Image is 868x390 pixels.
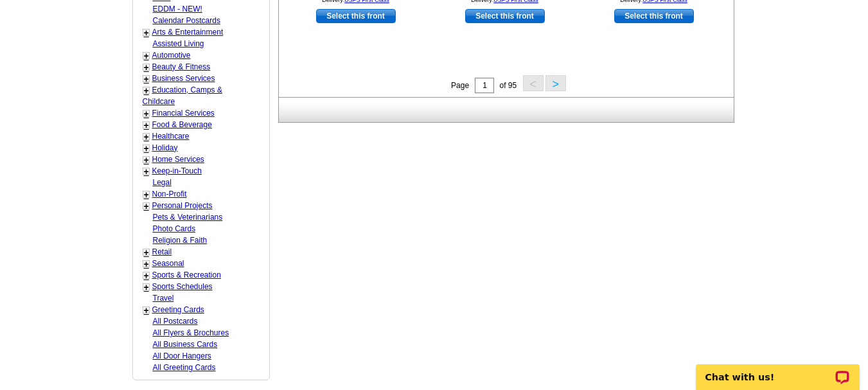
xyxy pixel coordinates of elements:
a: Holiday [152,143,178,152]
a: Personal Projects [152,201,213,210]
a: Healthcare [152,132,190,141]
span: Page [451,81,469,90]
a: + [144,282,149,292]
a: use this design [465,9,545,23]
a: + [144,305,149,315]
a: use this design [614,9,694,23]
a: Education, Camps & Childcare [143,85,222,106]
a: + [144,120,149,130]
a: + [144,74,149,84]
a: Sports Schedules [152,282,213,291]
a: + [144,201,149,211]
a: Religion & Faith [153,236,208,245]
a: Beauty & Fitness [152,62,211,71]
a: + [144,166,149,177]
a: Legal [153,178,172,187]
a: + [144,132,149,142]
a: + [144,62,149,73]
a: Food & Beverage [152,120,212,129]
a: + [144,28,149,38]
span: of 95 [499,81,517,90]
a: Financial Services [152,109,215,118]
a: use this design [316,9,396,23]
a: Non-Profit [152,190,187,199]
iframe: LiveChat chat widget [687,350,868,390]
a: Greeting Cards [152,305,204,314]
a: Travel [153,294,174,303]
a: + [144,247,149,258]
a: + [144,51,149,61]
a: All Flyers & Brochures [153,328,229,337]
a: EDDM - NEW! [153,4,202,13]
a: All Greeting Cards [153,363,216,372]
a: All Business Cards [153,340,218,349]
a: + [144,270,149,281]
button: > [545,75,566,91]
a: Automotive [152,51,191,60]
button: < [523,75,544,91]
a: Retail [152,247,172,256]
a: Calendar Postcards [153,16,220,25]
a: Home Services [152,155,204,164]
a: Keep-in-Touch [152,166,202,175]
a: + [144,109,149,119]
a: Seasonal [152,259,184,268]
a: All Door Hangers [153,351,211,360]
a: + [144,155,149,165]
a: Arts & Entertainment [152,28,224,37]
a: Pets & Veterinarians [153,213,223,222]
a: + [144,143,149,154]
a: Assisted Living [153,39,204,48]
a: + [144,190,149,200]
a: Business Services [152,74,215,83]
a: + [144,259,149,269]
a: + [144,85,149,96]
a: Photo Cards [153,224,196,233]
a: Sports & Recreation [152,270,221,279]
a: All Postcards [153,317,198,326]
